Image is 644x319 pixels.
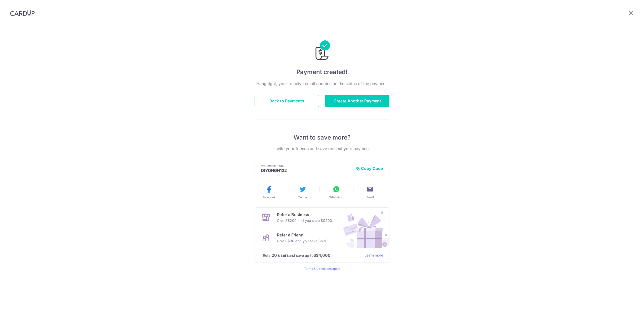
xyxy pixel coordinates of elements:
[329,195,343,199] span: WhatsApp
[255,81,389,87] p: Hang tight, you’ll receive email updates on the status of the payment.
[263,252,360,259] p: Refer and save up to
[272,252,289,258] strong: 20 users
[255,95,319,107] button: Back to Payments
[255,134,389,142] p: Want to save more?
[356,166,383,171] button: Copy Code
[355,185,385,199] button: Email
[338,208,389,248] img: Refer
[365,252,383,259] a: Learn more
[313,252,331,258] strong: S$4,000
[255,68,389,77] h4: Payment created!
[10,10,35,16] img: CardUp
[261,168,352,173] p: QIYONGH122
[277,218,332,224] p: Give S$200 and you save S$200
[263,195,275,199] span: Facebook
[255,146,389,152] p: Invite your friends and save on next your payment
[254,185,284,199] button: Facebook
[288,185,317,199] button: Twitter
[314,40,330,61] img: Payments
[321,185,351,199] button: WhatsApp
[325,95,389,107] button: Create Another Payment
[277,232,328,238] p: Refer a Friend
[277,212,332,218] p: Refer a Business
[298,195,307,199] span: Twitter
[304,267,340,271] a: Terms & Conditions apply
[277,238,328,244] p: Give S$30 and you save S$30
[261,164,352,168] p: My Referral Code
[367,195,374,199] span: Email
